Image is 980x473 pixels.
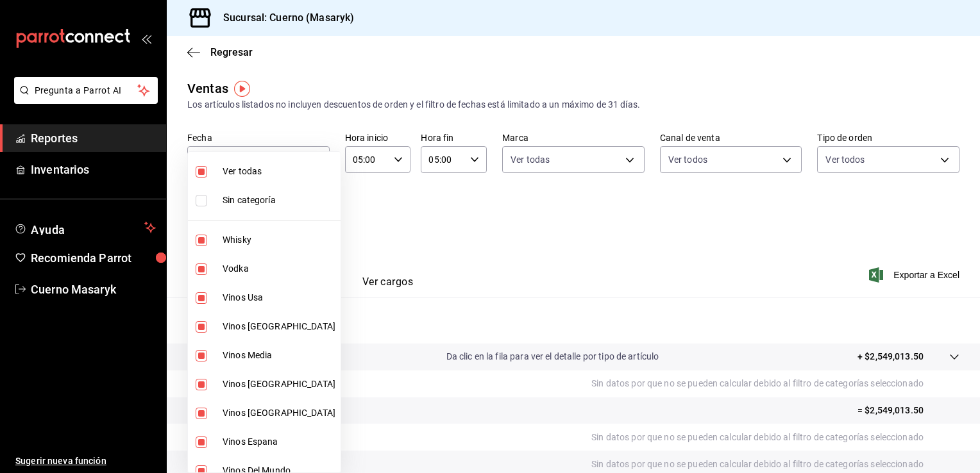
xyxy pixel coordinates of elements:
[223,291,335,304] span: Vinos Usa
[223,165,335,178] span: Ver todas
[223,378,335,391] span: Vinos [GEOGRAPHIC_DATA]
[223,406,335,420] span: Vinos [GEOGRAPHIC_DATA]
[223,320,335,333] span: Vinos [GEOGRAPHIC_DATA]
[234,81,250,97] img: Tooltip marker
[223,349,335,362] span: Vinos Media
[223,435,335,449] span: Vinos Espana
[223,233,335,247] span: Whisky
[223,262,335,276] span: Vodka
[223,194,335,207] span: Sin categoría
